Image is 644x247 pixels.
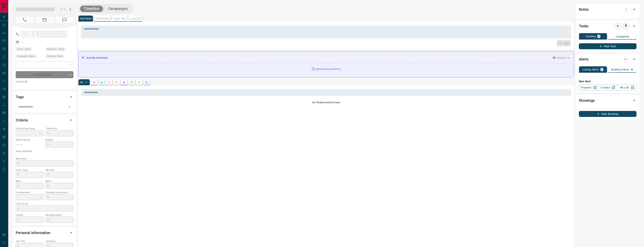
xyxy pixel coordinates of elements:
[579,96,637,105] div: Showings
[16,150,73,153] p: Areas Searched:
[16,230,50,236] h2: Personal Information
[16,17,34,23] span: No Number
[579,79,637,83] p: New Alert:
[601,68,603,71] p: 0
[16,202,73,205] p: Credit Score:
[617,85,637,91] a: Mr.Loft
[16,157,73,160] p: Motivation:
[579,22,637,31] div: Tasks
[86,56,108,60] p: Activity Summary
[16,117,28,123] h2: Criteria
[115,81,118,84] svg: Emails
[145,81,148,84] svg: Agent Actions
[80,81,83,84] p: All
[100,81,103,84] svg: Lead Browsing Activity
[16,92,73,101] div: Tags
[16,228,73,237] div: Personal Information
[579,23,588,29] h2: Tasks
[80,17,91,20] p: Add Note
[16,127,44,130] p: Actively Searching:
[45,191,73,194] p: Pre-Approval Amount:
[579,5,637,14] div: Notes
[45,127,73,130] p: Timeframe:
[47,47,64,51] span: Signed up - Never
[130,81,133,84] svg: Requests
[316,67,341,71] p: generating summary
[138,81,141,84] svg: Opportunities
[16,191,44,194] p: Pre-Approved:
[108,81,111,84] svg: Calls
[45,138,73,141] p: Budget:
[36,17,54,23] span: No Email
[55,17,73,23] span: No Number
[579,111,637,117] button: New Showing
[16,180,44,183] p: Beds:
[16,138,44,141] p: Search Range:
[598,35,599,38] p: 0
[80,6,103,12] button: Timeline
[16,168,44,172] p: Home Type:
[22,40,23,43] a: --
[17,47,31,51] span: Active - Never
[81,101,571,104] p: No Timeline Activity Found
[16,116,73,125] div: Criteria
[631,68,633,71] p: 0
[579,55,637,64] div: Alerts
[616,35,629,38] p: Completed
[47,54,63,58] span: Claimed - Never
[45,180,73,183] p: Baths:
[16,240,44,243] p: Job Title:
[16,71,73,78] div: Do Not Contact
[586,35,596,38] p: Pending
[16,213,44,217] p: Lawyer:
[583,68,599,71] p: Listing Alerts
[17,54,35,58] span: Contacted - Never
[45,168,73,172] p: Min Size:
[104,6,132,12] button: Campaigns
[81,54,571,61] div: Activity Summary
[16,80,73,83] p: Claimed By:
[67,104,72,110] button: Open
[579,97,595,103] h2: Showings
[611,68,629,71] p: Building Alerts
[579,85,598,91] a: Property
[16,94,24,100] h2: Tags
[579,56,589,62] h2: Alerts
[45,213,73,217] p: Mortgage Agent:
[579,43,637,49] button: New Task
[45,240,73,243] p: Company:
[123,81,126,84] svg: Listing Alerts
[93,81,96,84] svg: Notes
[598,85,617,91] a: Condos
[579,6,589,12] h2: Notes
[16,141,44,148] p: -- - --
